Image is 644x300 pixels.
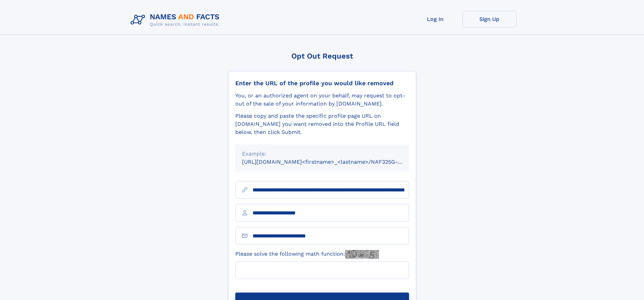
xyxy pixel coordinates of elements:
label: Please solve the following math function: [235,250,379,259]
div: Enter the URL of the profile you would like removed [235,79,409,87]
a: Log In [408,11,462,27]
a: Sign Up [462,11,517,27]
div: Example: [242,150,402,158]
img: Logo Names and Facts [128,11,225,29]
div: Opt Out Request [228,52,416,60]
div: Please copy and paste the specific profile page URL on [DOMAIN_NAME] you want removed into the Pr... [235,112,409,136]
div: You, or an authorized agent on your behalf, may request to opt-out of the sale of your informatio... [235,92,409,108]
small: [URL][DOMAIN_NAME]<firstname>_<lastname>/NAF325G-xxxxxxxx [242,159,422,165]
